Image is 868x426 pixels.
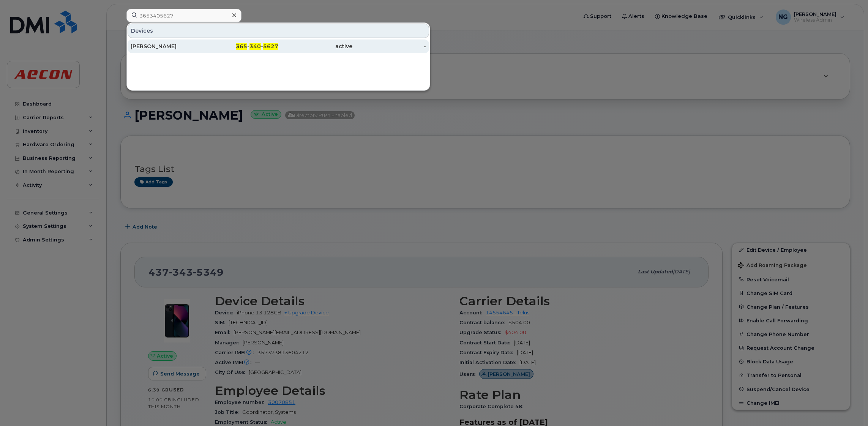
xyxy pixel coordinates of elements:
span: 340 [249,43,261,50]
div: Devices [128,24,429,38]
div: active [278,43,352,50]
span: 5627 [263,43,278,50]
a: [PERSON_NAME]365-340-5627active- [128,39,429,53]
span: 365 [236,43,247,50]
div: - - [205,43,279,50]
div: - [352,43,426,50]
div: [PERSON_NAME] [131,43,205,50]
